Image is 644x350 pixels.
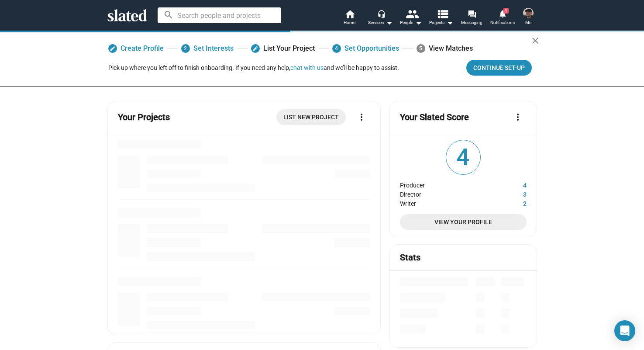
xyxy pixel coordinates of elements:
[108,64,399,72] div: Pick up where you left off to finish onboarding. If you need any help, and we’ll be happy to assist.
[525,17,531,28] span: Me
[466,60,532,76] button: Continue Set-up
[332,44,341,53] span: 4
[400,252,420,263] mat-card-title: Stats
[396,9,426,28] button: People
[405,7,418,20] mat-icon: people
[252,45,258,52] mat-icon: edit
[158,7,281,23] input: Search people and projects
[110,45,116,52] mat-icon: edit
[377,10,385,17] mat-icon: headset_mic
[473,60,525,76] span: Continue Set-up
[334,9,365,28] a: Home
[457,9,487,28] a: Messaging
[429,17,453,28] span: Projects
[384,17,394,28] mat-icon: arrow_drop_down
[400,198,493,207] dt: Writer
[368,17,393,28] div: Services
[344,17,355,28] span: Home
[614,320,635,341] div: Open Intercom Messenger
[446,140,480,174] span: 4
[400,189,493,198] dt: Director
[461,17,482,28] span: Messaging
[503,8,509,14] span: 1
[251,41,315,56] a: List Your Project
[400,111,469,123] mat-card-title: Your Slated Score
[494,180,527,189] dd: 4
[468,10,476,18] mat-icon: forum
[290,64,324,71] button: chat with us
[118,111,170,123] mat-card-title: Your Projects
[344,9,355,19] mat-icon: home
[490,17,515,28] span: Notifications
[417,44,425,53] span: 5
[513,112,523,122] mat-icon: more_vert
[444,17,455,28] mat-icon: arrow_drop_down
[181,41,234,56] a: 2Set Interests
[494,189,527,198] dd: 3
[332,41,399,56] a: 4Set Opportunities
[365,9,396,28] button: Services
[108,41,164,56] a: Create Profile
[413,17,424,28] mat-icon: arrow_drop_down
[494,198,527,207] dd: 2
[400,180,493,189] dt: Producer
[400,17,422,28] div: People
[523,8,534,18] img: Jack Ruefli
[400,214,526,230] a: View Your Profile
[283,109,339,125] span: List New Project
[426,9,457,28] button: Projects
[530,35,541,46] mat-icon: close
[487,9,518,28] a: 1Notifications
[498,9,506,17] mat-icon: notifications
[356,112,367,122] mat-icon: more_vert
[518,6,539,29] button: Jack RuefliMe
[436,7,448,20] mat-icon: view_list
[276,109,346,125] a: List New Project
[417,41,473,56] div: View Matches
[407,214,519,230] span: View Your Profile
[181,44,190,53] span: 2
